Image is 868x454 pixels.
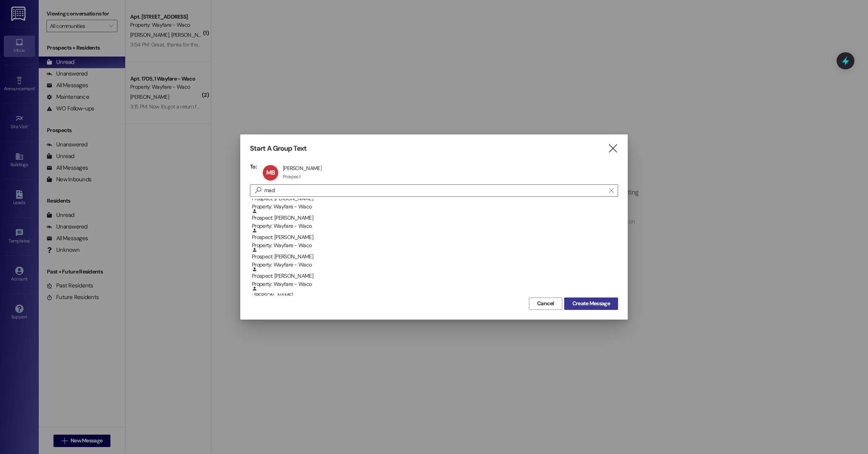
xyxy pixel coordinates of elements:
[250,228,618,247] div: Prospect: [PERSON_NAME]Property: Wayfare - Waco
[537,299,554,308] span: Cancel
[609,187,613,194] i: 
[252,228,618,250] div: Prospect: [PERSON_NAME]
[283,165,322,172] div: [PERSON_NAME]
[250,144,307,153] h3: Start A Group Text
[608,144,618,153] i: 
[529,298,562,310] button: Cancel
[250,247,618,267] div: Prospect: [PERSON_NAME]Property: Wayfare - Waco
[250,163,257,170] h3: To:
[252,203,618,211] div: Property: Wayfare - Waco
[252,241,618,249] div: Property: Wayfare - Waco
[250,267,618,286] div: Prospect: [PERSON_NAME]Property: Wayfare - Waco
[264,185,605,196] input: Search for any contact or apartment
[605,185,618,196] button: Clear text
[564,298,618,310] button: Create Message
[250,286,618,305] div: : [PERSON_NAME]
[252,186,264,194] i: 
[252,189,618,211] div: Prospect: [PERSON_NAME]
[250,189,618,208] div: Prospect: [PERSON_NAME]Property: Wayfare - Waco
[252,286,618,299] div: : [PERSON_NAME]
[252,280,618,288] div: Property: Wayfare - Waco
[252,208,618,230] div: Prospect: [PERSON_NAME]
[250,208,618,228] div: Prospect: [PERSON_NAME]Property: Wayfare - Waco
[252,247,618,269] div: Prospect: [PERSON_NAME]
[252,261,618,269] div: Property: Wayfare - Waco
[572,299,610,308] span: Create Message
[252,222,618,230] div: Property: Wayfare - Waco
[252,267,618,289] div: Prospect: [PERSON_NAME]
[266,169,275,177] span: MB
[283,174,301,180] div: Prospect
